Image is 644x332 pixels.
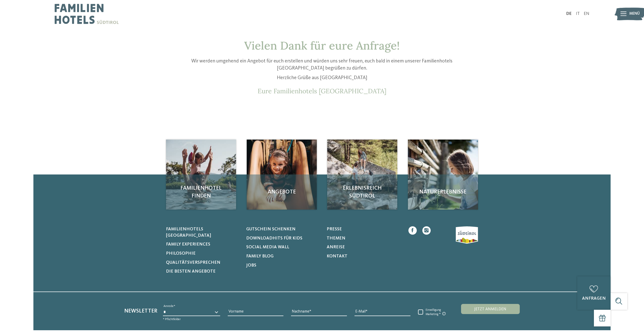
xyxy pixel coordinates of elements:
[327,253,400,260] a: Kontakt
[327,244,400,251] a: Anreise
[190,75,454,82] p: Herzliche Grüße aus [GEOGRAPHIC_DATA]
[246,226,320,233] a: Gutschein schenken
[566,12,572,16] a: DE
[166,269,239,275] a: Die besten Angebote
[582,296,606,301] span: anfragen
[576,12,580,16] a: IT
[190,58,454,72] p: Wir werden umgehend ein Angebot für euch erstellen und würden uns sehr freuen, euch bald in einem...
[474,307,506,311] span: Jetzt anmelden
[584,12,589,16] a: EN
[166,227,211,238] span: Familienhotels [GEOGRAPHIC_DATA]
[246,263,256,268] span: Jobs
[327,245,345,249] span: Anreise
[172,184,231,200] span: Familienhotel finden
[423,308,450,316] span: Einwilligung Marketing
[327,140,397,210] img: Anfrage
[247,140,317,210] a: Anfrage Angebote
[408,140,478,210] a: Anfrage Naturerlebnisse
[246,245,289,249] span: Social Media Wall
[246,235,320,242] a: Downloadhits für Kids
[166,251,239,257] a: Philosophie
[166,260,220,265] span: Qualitätsversprechen
[246,254,274,258] span: Family Blog
[166,226,239,239] a: Familienhotels [GEOGRAPHIC_DATA]
[408,140,478,210] img: Anfrage
[166,242,210,247] span: Family Experiences
[577,276,611,310] a: anfragen
[166,251,196,256] span: Philosophie
[252,188,311,196] span: Angebote
[244,38,400,53] span: Vielen Dank für eure Anfrage!
[327,227,342,231] span: Presse
[246,244,320,251] a: Social Media Wall
[461,304,520,314] button: Jetzt anmelden
[327,235,400,242] a: Themen
[166,269,216,274] span: Die besten Angebote
[629,11,640,17] span: Menü
[327,140,397,210] a: Anfrage Erlebnisreich Südtirol
[246,236,302,240] span: Downloadhits für Kids
[247,140,317,210] img: Anfrage
[166,140,236,210] img: Anfrage
[413,188,472,196] span: Naturerlebnisse
[124,308,157,314] span: Newsletter
[190,87,454,95] p: Eure Familienhotels [GEOGRAPHIC_DATA]
[333,184,392,200] span: Erlebnisreich Südtirol
[327,226,400,233] a: Presse
[327,236,345,240] span: Themen
[163,318,181,321] span: * Pflichtfelder
[166,260,239,266] a: Qualitätsversprechen
[246,253,320,260] a: Family Blog
[166,140,236,210] a: Anfrage Familienhotel finden
[166,241,239,248] a: Family Experiences
[327,254,347,258] span: Kontakt
[246,262,320,269] a: Jobs
[246,227,296,231] span: Gutschein schenken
